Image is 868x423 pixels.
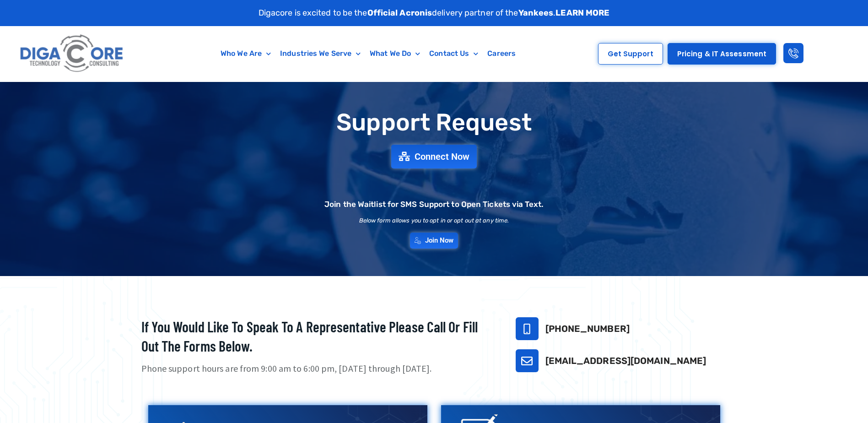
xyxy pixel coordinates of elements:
[598,43,663,65] a: Get Support
[608,50,653,57] span: Get Support
[425,43,483,64] a: Contact Us
[391,145,477,168] a: Connect Now
[119,109,750,136] h1: Support Request
[259,7,610,19] p: Digacore is excited to be the delivery partner of the .
[216,43,275,64] a: Who We Are
[545,323,630,334] a: [PHONE_NUMBER]
[275,43,365,64] a: Industries We Serve
[555,8,609,18] a: LEARN MORE
[141,317,493,355] h2: If you would like to speak to a representative please call or fill out the forms below.
[359,217,509,223] h2: Below form allows you to opt in or opt out at any time.
[324,201,544,208] h2: Join the Waitlist for SMS Support to Open Tickets via Text.
[677,50,766,57] span: Pricing & IT Assessment
[367,8,432,18] strong: Official Acronis
[425,237,454,244] span: Join Now
[171,43,566,64] nav: Menu
[518,8,554,18] strong: Yankees
[141,362,493,375] p: Phone support hours are from 9:00 am to 6:00 pm, [DATE] through [DATE].
[668,43,776,65] a: Pricing & IT Assessment
[545,355,706,366] a: [EMAIL_ADDRESS][DOMAIN_NAME]
[415,152,469,161] span: Connect Now
[365,43,425,64] a: What We Do
[17,31,127,77] img: Digacore logo 1
[483,43,520,64] a: Careers
[516,349,539,372] a: support@digacore.com
[410,233,458,249] a: Join Now
[516,317,539,340] a: 732-646-5725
